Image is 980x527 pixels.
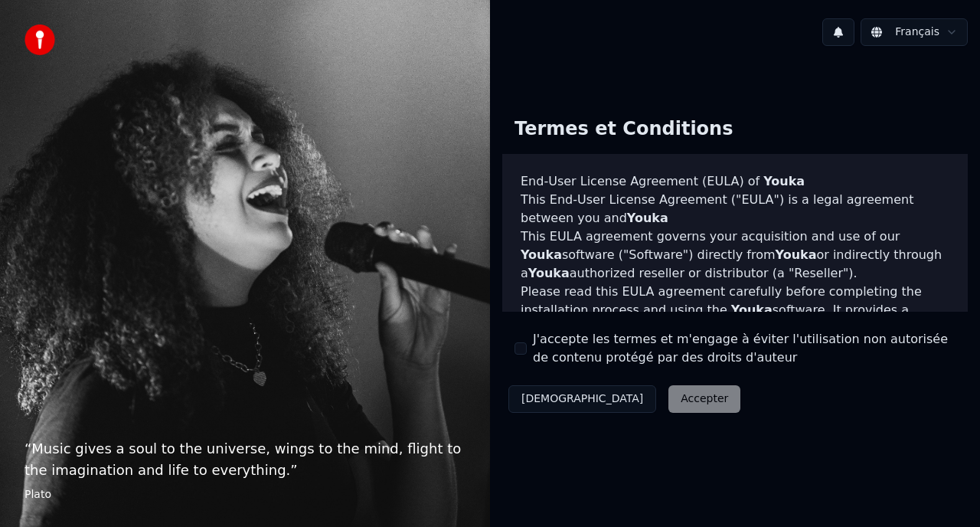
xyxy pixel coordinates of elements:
[763,174,805,188] span: Youka
[776,247,817,262] span: Youka
[627,211,668,225] span: Youka
[24,487,465,502] footer: Plato
[533,330,955,367] label: J'accepte les termes et m'engage à éviter l'utilisation non autorisée de contenu protégé par des ...
[521,247,562,262] span: Youka
[521,283,949,356] p: Please read this EULA agreement carefully before completing the installation process and using th...
[502,105,745,154] div: Termes et Conditions
[24,438,465,481] p: “ Music gives a soul to the universe, wings to the mind, flight to the imagination and life to ev...
[508,385,656,413] button: [DEMOGRAPHIC_DATA]
[521,227,949,283] p: This EULA agreement governs your acquisition and use of our software ("Software") directly from o...
[528,266,570,280] span: Youka
[731,303,773,317] span: Youka
[521,172,949,191] h3: End-User License Agreement (EULA) of
[24,25,55,55] img: youka
[521,191,949,227] p: This End-User License Agreement ("EULA") is a legal agreement between you and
